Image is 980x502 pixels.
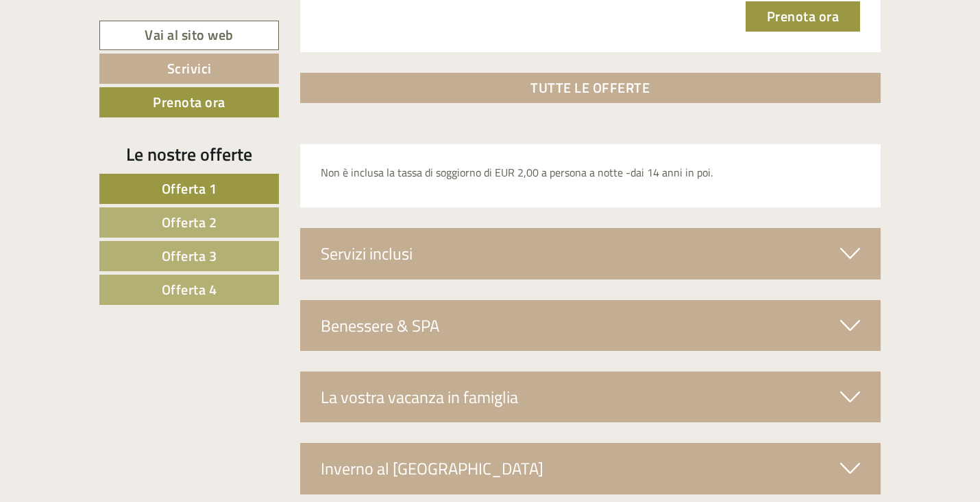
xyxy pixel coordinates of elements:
[99,21,279,50] a: Vai al sito web
[162,212,217,233] span: Offerta 2
[162,178,217,199] span: Offerta 1
[321,165,861,181] p: Non è inclusa la tassa di soggiorno di EUR 2,00 a persona a notte -dai 14 anni in poi.
[99,87,279,117] a: Prenota ora
[99,54,279,84] a: Scrivici
[300,443,881,494] div: Inverno al [GEOGRAPHIC_DATA]
[162,279,217,300] span: Offerta 4
[300,300,881,351] div: Benessere & SPA
[300,228,881,279] div: Servizi inclusi
[162,245,217,266] span: Offerta 3
[99,141,279,167] div: Le nostre offerte
[746,1,861,32] a: Prenota ora
[300,372,881,422] div: La vostra vacanza in famiglia
[300,73,881,103] a: TUTTE LE OFFERTE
